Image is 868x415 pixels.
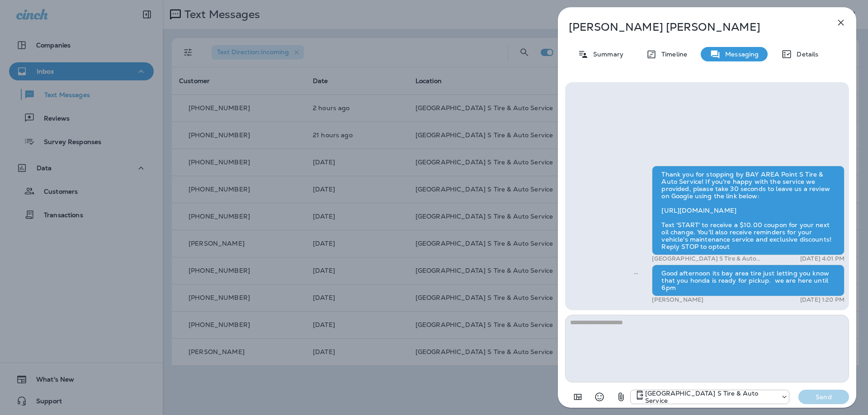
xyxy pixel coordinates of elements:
[800,255,844,262] p: [DATE] 4:01 PM
[590,388,609,406] button: Select an emoji
[652,296,703,303] p: [PERSON_NAME]
[569,388,587,406] button: Add in a premade template
[569,21,816,33] p: [PERSON_NAME] [PERSON_NAME]
[652,255,767,262] p: [GEOGRAPHIC_DATA] S Tire & Auto Service
[631,390,789,404] div: +1 (410) 795-4333
[721,51,759,58] p: Messaging
[634,269,638,277] span: Sent
[645,390,776,404] p: [GEOGRAPHIC_DATA] S Tire & Auto Service
[800,296,844,303] p: [DATE] 1:20 PM
[792,51,818,58] p: Details
[652,265,844,296] div: Good afternoon its bay area tire just letting you know that you honda is ready for pickup. we are...
[657,51,687,58] p: Timeline
[589,51,623,58] p: Summary
[652,166,844,255] div: Thank you for stopping by BAY AREA Point S Tire & Auto Service! If you're happy with the service ...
